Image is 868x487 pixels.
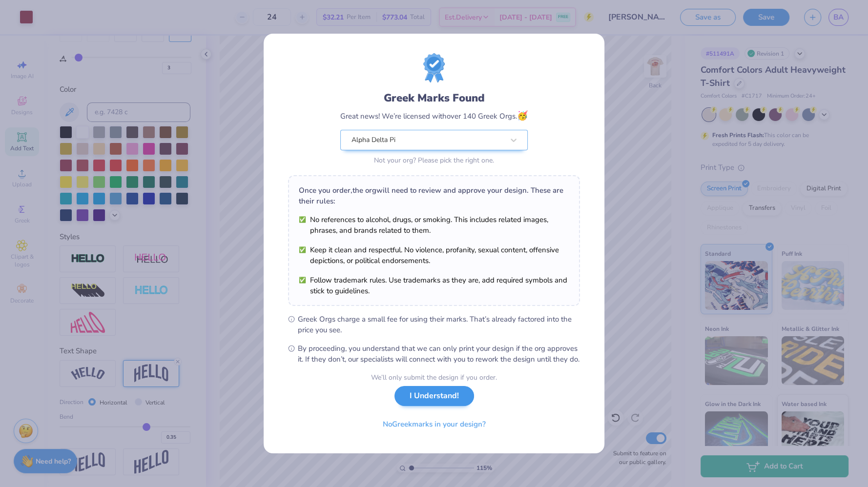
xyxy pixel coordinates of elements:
[298,314,580,335] span: Greek Orgs charge a small fee for using their marks. That’s already factored into the price you see.
[374,414,494,434] button: NoGreekmarks in your design?
[298,343,580,365] span: By proceeding, you understand that we can only print your design if the org approves it. If they ...
[423,53,445,82] img: license-marks-badge.png
[299,275,569,296] li: Follow trademark rules. Use trademarks as they are, add required symbols and stick to guidelines.
[394,386,474,406] button: I Understand!
[340,90,528,106] div: Greek Marks Found
[299,185,569,206] div: Once you order, the org will need to review and approve your design. These are their rules:
[299,244,569,266] li: Keep it clean and respectful. No violence, profanity, sexual content, offensive depictions, or po...
[517,110,528,122] span: 🥳
[340,155,528,165] div: Not your org? Please pick the right one.
[340,109,528,122] div: Great news! We’re licensed with over 140 Greek Orgs.
[299,214,569,236] li: No references to alcohol, drugs, or smoking. This includes related images, phrases, and brands re...
[371,372,497,383] div: We’ll only submit the design if you order.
